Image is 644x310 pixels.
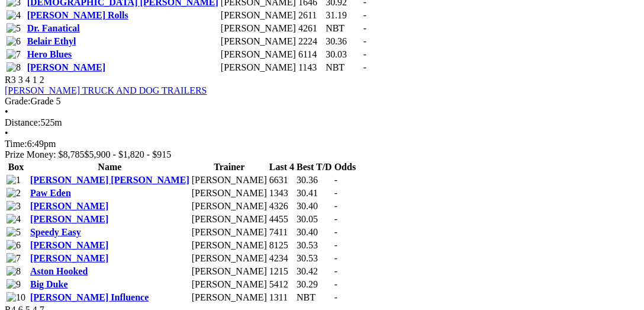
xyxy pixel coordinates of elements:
td: 30.53 [296,239,333,251]
td: 30.36 [325,36,362,47]
span: R3 [5,75,16,85]
span: - [334,266,337,276]
td: 30.42 [296,266,333,277]
td: [PERSON_NAME] [220,36,297,47]
img: 10 [7,292,25,303]
td: 1143 [298,62,324,73]
div: 6:49pm [5,139,639,149]
td: [PERSON_NAME] [191,226,268,238]
span: - [334,240,337,250]
td: [PERSON_NAME] [191,187,268,199]
span: - [363,36,366,46]
span: - [363,10,366,20]
img: 2 [7,188,21,199]
img: 8 [7,266,21,277]
th: Trainer [191,161,268,173]
td: 6114 [298,49,324,60]
td: 4234 [269,253,295,264]
a: Speedy Easy [30,227,81,237]
img: 3 [7,201,21,212]
td: 4455 [269,213,295,225]
td: 1215 [269,266,295,277]
span: Box [8,162,24,172]
span: Grade: [5,96,31,106]
td: 8125 [269,239,295,251]
a: Hero Blues [27,49,72,59]
div: Grade 5 [5,96,639,107]
td: [PERSON_NAME] [191,239,268,251]
td: 2224 [298,36,324,47]
span: - [363,49,366,59]
th: Odds [334,161,356,173]
span: - [334,201,337,211]
img: 1 [7,175,21,186]
td: [PERSON_NAME] [220,49,297,60]
img: 4 [7,214,21,225]
td: 30.41 [296,187,333,199]
td: [PERSON_NAME] [220,23,297,34]
a: Dr. Fanatical [27,23,80,33]
div: Prize Money: $8,785 [5,149,639,160]
span: • [5,128,8,138]
td: NBT [325,23,362,34]
span: - [334,175,337,185]
a: Aston Hooked [30,266,88,276]
a: Paw Eden [30,188,71,198]
a: [PERSON_NAME] [30,201,108,211]
td: 31.19 [325,9,362,21]
img: 9 [7,279,21,290]
td: [PERSON_NAME] [191,292,268,303]
td: 2611 [298,9,324,21]
a: [PERSON_NAME] Influence [30,292,149,302]
a: [PERSON_NAME] [27,62,105,72]
a: [PERSON_NAME] [30,240,108,250]
a: [PERSON_NAME] [30,214,108,224]
img: 6 [7,36,21,47]
a: Big Duke [30,279,68,289]
img: 7 [7,253,21,264]
td: [PERSON_NAME] [191,200,268,212]
span: • [5,107,8,117]
td: 30.05 [296,213,333,225]
a: [PERSON_NAME] [30,253,108,263]
td: 30.03 [325,49,362,60]
a: Belair Ethyl [27,36,76,46]
span: - [334,253,337,263]
span: Distance: [5,117,40,127]
td: [PERSON_NAME] [220,9,297,21]
th: Best T/D [296,161,333,173]
td: 30.29 [296,279,333,290]
td: 6631 [269,174,295,186]
td: 30.53 [296,253,333,264]
td: 4326 [269,200,295,212]
a: [PERSON_NAME] TRUCK AND DOG TRAILERS [5,85,207,95]
div: 525m [5,117,639,128]
td: [PERSON_NAME] [220,62,297,73]
td: 1343 [269,187,295,199]
td: NBT [325,62,362,73]
td: [PERSON_NAME] [191,174,268,186]
span: $5,900 - $1,820 - $915 [85,149,172,159]
span: - [334,227,337,237]
span: - [334,292,337,302]
td: [PERSON_NAME] [191,253,268,264]
span: - [334,214,337,224]
td: 4261 [298,23,324,34]
span: Time: [5,139,27,149]
th: Name [30,161,190,173]
th: Last 4 [269,161,295,173]
img: 7 [7,49,21,60]
td: 1311 [269,292,295,303]
td: 5412 [269,279,295,290]
img: 6 [7,240,21,251]
img: 5 [7,227,21,238]
a: [PERSON_NAME] Rolls [27,10,128,20]
img: 4 [7,10,21,21]
td: 30.36 [296,174,333,186]
img: 5 [7,23,21,34]
span: - [363,62,366,72]
td: [PERSON_NAME] [191,213,268,225]
img: 8 [7,62,21,73]
span: - [334,188,337,198]
td: [PERSON_NAME] [191,266,268,277]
